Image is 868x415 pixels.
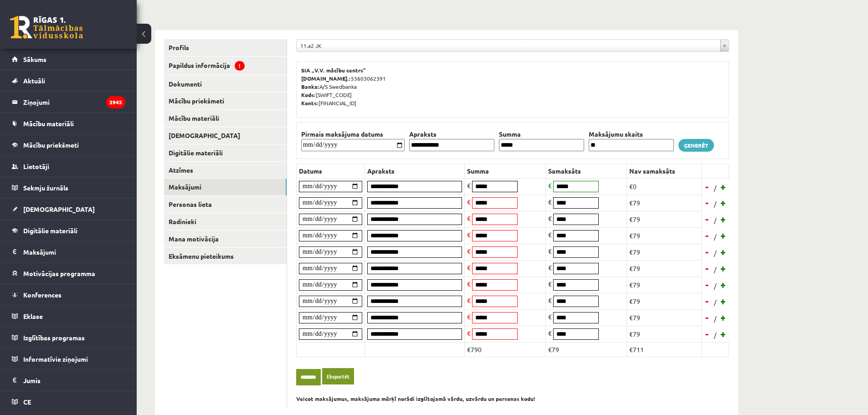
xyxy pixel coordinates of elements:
td: €79 [627,326,702,342]
a: + [719,196,728,210]
span: / [713,248,718,258]
a: Eklase [12,306,125,327]
a: Ģenerēt [678,139,714,152]
td: €79 [627,277,702,293]
span: Eklase [23,312,43,320]
span: € [548,296,552,304]
td: €790 [465,342,546,357]
span: CE [23,398,31,406]
span: / [713,265,718,274]
span: / [713,183,718,193]
th: Maksājumu skaits [586,129,676,139]
legend: Maksājumi [23,241,125,262]
b: SIA „V.V. mācību centrs” [301,67,366,74]
a: Motivācijas programma [12,263,125,284]
td: €79 [546,342,627,357]
span: Mācību priekšmeti [23,141,79,149]
a: + [719,327,728,341]
span: / [713,215,718,225]
span: 11.a2 JK [300,40,717,51]
span: € [467,247,471,255]
th: Samaksāts [546,164,627,178]
a: - [703,212,712,226]
a: - [703,278,712,292]
span: / [713,314,718,323]
b: Banka: [301,83,319,90]
a: Radinieki [164,213,287,230]
b: [DOMAIN_NAME].: [301,75,351,82]
a: + [719,294,728,308]
b: Veicot maksājumus, maksājuma mērķī norādi izglītojamā vārdu, uzvārdu un personas kodu! [296,395,535,402]
span: / [713,330,718,340]
span: Mācību materiāli [23,119,74,128]
span: € [467,280,471,288]
a: Papildus informācija! [164,56,287,75]
th: Pirmais maksājuma datums [299,129,407,139]
span: / [713,199,718,209]
a: Konferences [12,284,125,305]
a: Eksportēt [322,368,354,385]
span: ! [235,61,245,71]
td: €79 [627,211,702,227]
span: Sekmju žurnāls [23,184,68,192]
a: Aktuāli [12,70,125,91]
a: - [703,327,712,341]
a: Mana motivācija [164,231,287,247]
span: € [467,313,471,321]
td: €79 [627,293,702,309]
a: Ziņojumi3943 [12,92,125,113]
th: Apraksts [365,164,465,178]
span: € [548,198,552,206]
p: 53603062391 A/S Swedbanka [SWIFT_CODE] [FINANCIAL_ID] [301,66,724,107]
span: / [713,297,718,307]
a: 11.a2 JK [297,40,729,51]
span: € [467,214,471,222]
td: €79 [627,260,702,277]
span: € [467,181,471,190]
td: €79 [627,227,702,244]
a: + [719,180,728,194]
a: Informatīvie ziņojumi [12,348,125,369]
th: Summa [497,129,586,139]
a: Mācību materiāli [12,113,125,134]
a: Maksājumi [12,241,125,262]
a: + [719,245,728,259]
a: - [703,261,712,275]
a: + [719,212,728,226]
a: Izglītības programas [12,327,125,348]
span: Izglītības programas [23,333,85,342]
span: € [548,247,552,255]
b: Konts: [301,99,318,107]
span: Aktuāli [23,77,45,85]
span: € [467,198,471,206]
a: Personas lieta [164,196,287,213]
a: Mācību materiāli [164,110,287,127]
span: € [467,329,471,337]
a: - [703,311,712,324]
span: € [548,214,552,222]
td: €711 [627,342,702,357]
i: 3943 [106,96,125,108]
span: Motivācijas programma [23,269,95,277]
a: Digitālie materiāli [12,220,125,241]
a: Dokumenti [164,76,287,92]
span: Lietotāji [23,162,49,170]
a: - [703,196,712,210]
a: CE [12,391,125,412]
span: € [548,263,552,272]
a: + [719,311,728,324]
td: €79 [627,244,702,260]
a: Rīgas 1. Tālmācības vidusskola [10,16,83,39]
span: € [548,231,552,239]
span: Informatīvie ziņojumi [23,355,88,363]
a: Mācību priekšmeti [12,134,125,155]
span: € [548,329,552,337]
span: Digitālie materiāli [23,226,77,235]
th: Summa [465,164,546,178]
a: - [703,229,712,242]
a: Sekmju žurnāls [12,177,125,198]
a: - [703,245,712,259]
span: € [467,263,471,272]
span: € [467,296,471,304]
a: Maksājumi [164,179,287,195]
